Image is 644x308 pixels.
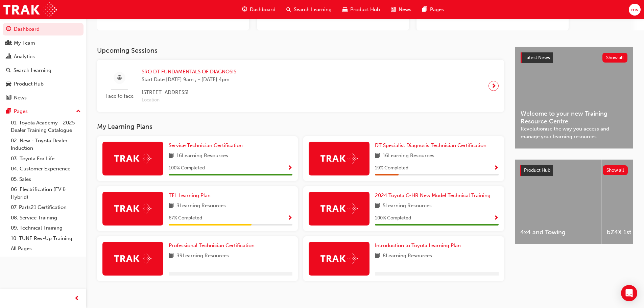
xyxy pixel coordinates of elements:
[6,109,11,115] span: pages-icon
[494,215,499,221] span: Show Progress
[6,26,11,32] span: guage-icon
[3,23,84,35] a: Dashboard
[385,3,417,17] a: news-iconNews
[375,242,461,248] span: Introduction to Toyota Learning Plan
[494,164,499,172] button: Show Progress
[521,52,627,63] a: Latest NewsShow all
[237,3,281,17] a: guage-iconDashboard
[375,152,380,160] span: book-icon
[114,203,151,214] img: Trak
[286,5,291,14] span: search-icon
[14,39,35,47] div: My Team
[287,164,292,172] button: Show Progress
[142,96,236,104] span: Location
[375,192,493,199] a: 2024 Toyota C-HR New Model Technical Training
[8,202,84,213] a: 07. Parts21 Certification
[176,152,228,160] span: 16 Learning Resources
[3,50,84,63] a: Analytics
[74,294,79,303] span: prev-icon
[8,184,84,202] a: 06. Electrification (EV & Hybrid)
[375,214,411,222] span: 100 % Completed
[491,81,496,91] span: next-icon
[176,252,229,260] span: 39 Learning Resources
[350,6,380,14] span: Product Hub
[8,223,84,233] a: 09. Technical Training
[521,110,627,125] span: Welcome to your new Training Resource Centre
[169,202,174,210] span: book-icon
[287,215,292,221] span: Show Progress
[114,253,151,264] img: Trak
[169,252,174,260] span: book-icon
[176,202,226,210] span: 3 Learning Resources
[629,4,641,16] button: ms
[320,203,358,214] img: Trak
[169,192,213,199] a: TFL Learning Plan
[631,6,638,14] span: ms
[117,74,122,82] span: sessionType_FACE_TO_FACE-icon
[3,64,84,77] a: Search Learning
[383,202,432,210] span: 5 Learning Resources
[14,80,44,88] div: Product Hub
[8,233,84,244] a: 10. TUNE Rev-Up Training
[383,152,434,160] span: 16 Learning Resources
[169,242,255,248] span: Professional Technician Certification
[114,153,151,164] img: Trak
[169,242,257,250] a: Professional Technician Certification
[602,53,628,63] button: Show all
[8,118,84,136] a: 01. Toyota Academy - 2025 Dealer Training Catalogue
[524,55,550,61] span: Latest News
[6,95,11,101] span: news-icon
[8,153,84,164] a: 03. Toyota For Life
[383,252,432,260] span: 8 Learning Resources
[8,136,84,153] a: 02. New - Toyota Dealer Induction
[515,160,601,244] a: 4x4 and Towing
[97,123,504,131] h3: My Learning Plans
[169,214,202,222] span: 67 % Completed
[14,67,51,74] div: Search Learning
[524,167,550,173] span: Product Hub
[14,108,28,115] div: Pages
[169,152,174,160] span: book-icon
[3,22,84,105] button: DashboardMy TeamAnalyticsSearch LearningProduct HubNews
[8,164,84,174] a: 04. Customer Experience
[76,107,81,116] span: up-icon
[391,5,396,14] span: news-icon
[281,3,337,17] a: search-iconSearch Learning
[342,5,348,14] span: car-icon
[242,5,247,14] span: guage-icon
[3,37,84,49] a: My Team
[375,192,491,198] span: 2024 Toyota C-HR New Model Technical Training
[142,68,236,76] span: SRO DT FUNDAMENTALS OF DIAGNOSIS
[169,164,205,172] span: 100 % Completed
[294,6,332,14] span: Search Learning
[3,105,84,118] button: Pages
[169,142,245,149] a: Service Technician Certification
[8,213,84,223] a: 08. Service Training
[375,202,380,210] span: book-icon
[422,5,427,14] span: pages-icon
[102,92,136,100] span: Face to face
[399,6,411,14] span: News
[521,125,627,140] span: Revolutionise the way you access and manage your learning resources.
[3,78,84,90] a: Product Hub
[287,165,292,171] span: Show Progress
[520,229,596,236] span: 4x4 and Towing
[375,242,463,250] a: Introduction to Toyota Learning Plan
[515,47,633,149] a: Latest NewsShow allWelcome to your new Training Resource CentreRevolutionise the way you access a...
[375,142,489,149] a: DT Specialist Diagnosis Technician Certification
[142,89,236,96] span: [STREET_ADDRESS]
[375,164,408,172] span: 19 % Completed
[6,54,11,60] span: chart-icon
[3,2,57,17] img: Trak
[287,214,292,222] button: Show Progress
[417,3,449,17] a: pages-iconPages
[250,6,276,14] span: Dashboard
[97,47,504,54] h3: Upcoming Sessions
[520,165,628,176] a: Product HubShow all
[102,65,499,106] a: Face to faceSRO DT FUNDAMENTALS OF DIAGNOSISStart Date:[DATE] 9am , - [DATE] 4pm[STREET_ADDRESS]L...
[14,94,27,102] div: News
[8,243,84,254] a: All Pages
[3,92,84,104] a: News
[375,142,486,148] span: DT Specialist Diagnosis Technician Certification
